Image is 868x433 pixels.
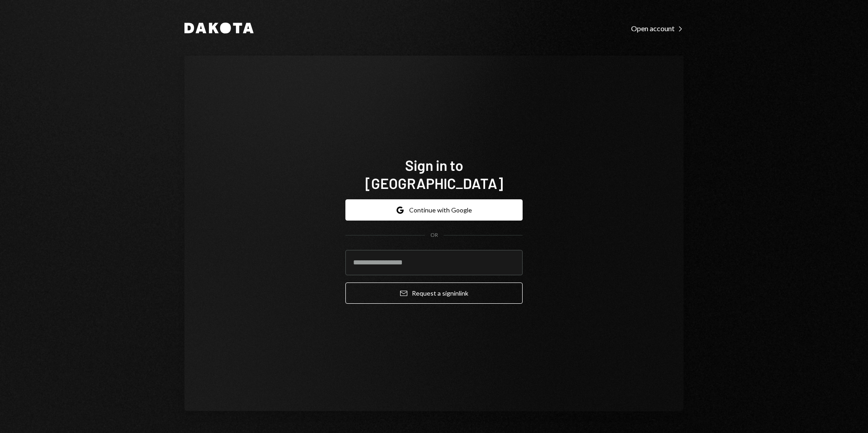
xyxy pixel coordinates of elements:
[631,24,684,33] div: Open account
[430,231,438,239] div: OR
[345,156,523,192] h1: Sign in to [GEOGRAPHIC_DATA]
[631,23,684,33] a: Open account
[345,282,523,304] button: Request a signinlink
[345,199,523,221] button: Continue with Google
